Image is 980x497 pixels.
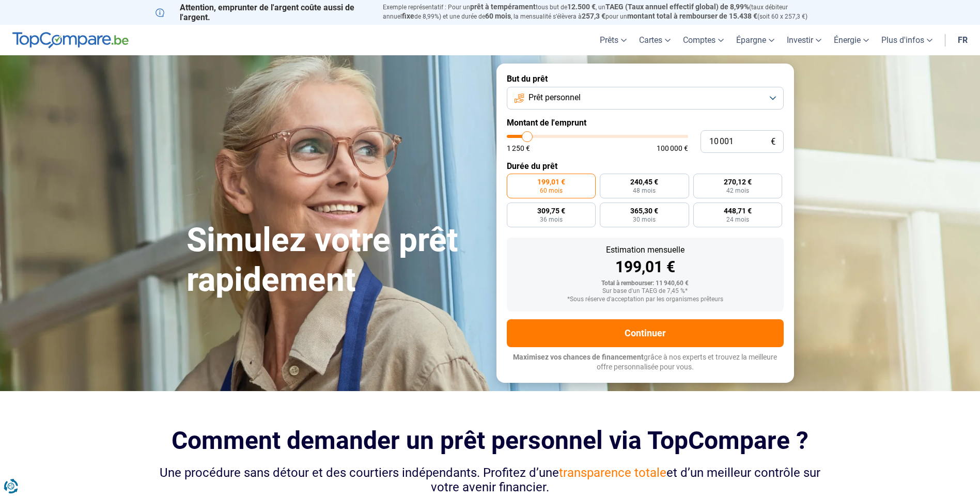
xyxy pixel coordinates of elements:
a: Énergie [828,25,875,55]
span: 365,30 € [630,207,658,214]
span: 24 mois [726,216,749,223]
div: 199,01 € [515,259,775,275]
span: fixe [402,12,414,20]
span: transparence totale [559,465,666,480]
span: 448,71 € [724,207,752,214]
label: Durée du prêt [507,161,784,171]
span: 1 250 € [507,145,530,152]
span: 60 mois [540,188,563,194]
div: *Sous réserve d'acceptation par les organismes prêteurs [515,296,775,303]
span: TAEG (Taux annuel effectif global) de 8,99% [605,3,749,11]
a: Plus d'infos [875,25,939,55]
a: Cartes [633,25,677,55]
span: Prêt personnel [528,92,581,103]
div: Une procédure sans détour et des courtiers indépendants. Profitez d’une et d’un meilleur contrôle... [155,465,825,495]
span: 270,12 € [724,178,752,185]
label: But du prêt [507,74,784,84]
span: 12.500 € [567,3,596,11]
span: 36 mois [540,216,563,223]
h2: Comment demander un prêt personnel via TopCompare ? [155,426,825,455]
span: € [771,137,775,146]
span: 48 mois [633,188,656,194]
span: Maximisez vos chances de financement [513,353,644,361]
span: 60 mois [485,12,511,20]
div: Sur base d'un TAEG de 7,45 %* [515,288,775,295]
span: 100 000 € [657,145,688,152]
a: Investir [781,25,828,55]
button: Continuer [507,319,784,347]
span: montant total à rembourser de 15.438 € [627,12,757,20]
span: prêt à tempérament [470,3,536,11]
a: Comptes [677,25,730,55]
p: Exemple représentatif : Pour un tous but de , un (taux débiteur annuel de 8,99%) et une durée de ... [383,3,825,21]
h1: Simulez votre prêt rapidement [186,221,484,300]
span: 199,01 € [537,178,565,185]
p: grâce à nos experts et trouvez la meilleure offre personnalisée pour vous. [507,352,784,372]
div: Total à rembourser: 11 940,60 € [515,280,775,287]
img: TopCompare [12,32,129,49]
span: 309,75 € [537,207,565,214]
span: 42 mois [726,188,749,194]
label: Montant de l'emprunt [507,118,784,128]
span: 240,45 € [630,178,658,185]
a: fr [952,25,974,55]
button: Prêt personnel [507,87,784,110]
span: 257,3 € [582,12,605,20]
p: Attention, emprunter de l'argent coûte aussi de l'argent. [155,3,370,22]
a: Épargne [730,25,781,55]
a: Prêts [594,25,633,55]
div: Estimation mensuelle [515,246,775,254]
span: 30 mois [633,216,656,223]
